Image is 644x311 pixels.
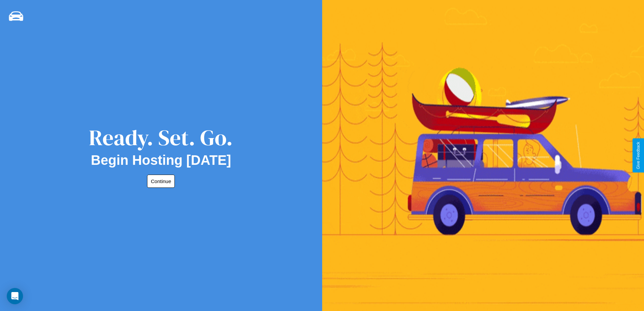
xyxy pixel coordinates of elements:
button: Continue [147,175,175,188]
div: Give Feedback [636,142,641,169]
div: Ready. Set. Go. [89,123,233,153]
h2: Begin Hosting [DATE] [91,153,231,168]
div: Open Intercom Messenger [7,288,23,304]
